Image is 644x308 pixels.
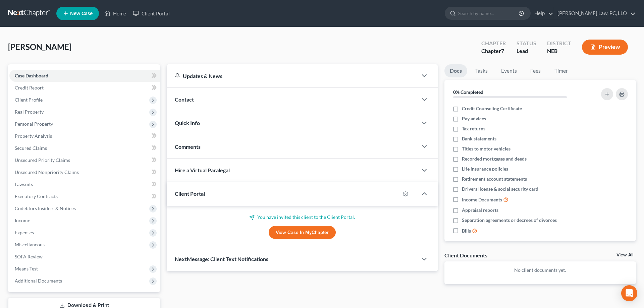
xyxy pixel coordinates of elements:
a: [PERSON_NAME] Law, PC, LLO [554,7,636,19]
div: Chapter [481,40,506,47]
span: Client Profile [15,97,43,103]
div: NEB [547,47,571,55]
span: Comments [175,143,201,150]
span: Credit Counseling Certificate [462,105,522,112]
div: Updates & News [175,72,410,79]
a: View All [616,253,633,257]
span: SOFA Review [15,254,43,259]
a: Unsecured Nonpriority Claims [9,166,160,178]
span: Secured Claims [15,145,47,151]
span: Lawsuits [15,181,33,187]
span: Client Portal [175,190,205,197]
span: Appraisal reports [462,207,498,213]
span: Unsecured Nonpriority Claims [15,169,79,175]
span: Property Analysis [15,133,52,139]
span: Income Documents [462,196,502,203]
div: Chapter [481,47,506,55]
a: Property Analysis [9,130,160,142]
a: Events [496,64,522,77]
span: Real Property [15,109,44,115]
strong: 0% Completed [453,89,483,95]
span: Additional Documents [15,278,62,284]
span: Bills [462,228,471,234]
span: Means Test [15,266,38,271]
a: Executory Contracts [9,190,160,202]
a: Secured Claims [9,142,160,154]
span: Drivers license & social security card [462,186,538,192]
span: Retirement account statements [462,176,527,182]
p: No client documents yet. [450,267,631,273]
a: Tasks [470,64,493,77]
div: Lead [517,47,536,55]
div: Open Intercom Messenger [621,285,637,301]
span: Expenses [15,230,34,235]
span: Personal Property [15,121,53,127]
span: Miscellaneous [15,242,45,247]
span: Bank statements [462,135,496,142]
span: Quick Info [175,120,200,126]
span: Tax returns [462,125,485,132]
span: [PERSON_NAME] [8,42,71,52]
a: Unsecured Priority Claims [9,154,160,166]
span: Hire a Virtual Paralegal [175,167,230,173]
span: Contact [175,96,194,103]
span: Recorded mortgages and deeds [462,156,527,162]
a: Lawsuits [9,178,160,190]
a: Help [531,7,553,19]
a: Home [101,7,129,19]
span: Codebtors Insiders & Notices [15,205,76,211]
div: District [547,40,571,47]
a: Docs [444,64,467,77]
a: Credit Report [9,82,160,94]
button: Preview [582,40,628,55]
span: Separation agreements or decrees of divorces [462,217,557,224]
a: View Case in MyChapter [269,226,336,239]
span: Credit Report [15,85,44,90]
a: Case Dashboard [9,70,160,82]
a: SOFA Review [9,251,160,263]
a: Timer [549,64,573,77]
span: Executory Contracts [15,193,58,199]
span: New Case [70,11,93,16]
span: Pay advices [462,115,486,122]
a: Fees [525,64,546,77]
span: NextMessage: Client Text Notifications [175,256,268,262]
span: Case Dashboard [15,73,48,78]
span: 7 [501,48,504,54]
span: Life insurance policies [462,166,508,172]
input: Search by name... [458,7,520,19]
span: Unsecured Priority Claims [15,157,70,163]
p: You have invited this client to the Client Portal. [175,214,430,221]
a: Client Portal [129,7,173,19]
span: Titles to motor vehicles [462,145,511,152]
span: Income [15,218,30,223]
div: Client Documents [444,252,487,259]
div: Status [517,40,536,47]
